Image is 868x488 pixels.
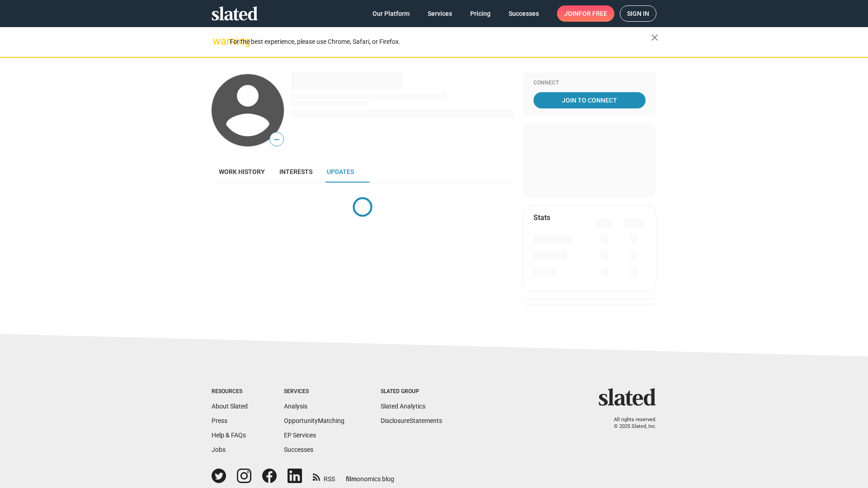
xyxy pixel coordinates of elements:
span: — [270,134,283,145]
a: EP Services [284,432,316,439]
a: Updates [320,161,361,183]
span: Successes [509,5,539,22]
a: RSS [313,469,335,483]
span: Sign in [627,6,649,21]
span: film [346,475,357,483]
div: Slated Group [381,388,442,395]
a: Our Platform [365,5,417,22]
a: OpportunityMatching [284,417,344,424]
a: Press [212,417,227,424]
a: Work history [212,161,272,183]
span: Work history [219,168,265,175]
span: Services [428,5,452,22]
div: Services [284,388,344,395]
span: for free [579,5,607,22]
mat-card-title: Stats [533,213,550,222]
span: Updates [327,168,354,175]
a: Jobs [212,446,226,453]
div: Connect [533,80,646,87]
div: For the best experience, please use Chrome, Safari, or Firefox. [230,36,651,48]
span: Pricing [470,5,491,22]
a: Help & FAQs [212,432,246,439]
mat-icon: warning [212,36,223,47]
span: Interests [279,168,312,175]
mat-icon: close [649,32,660,43]
a: Services [420,5,459,22]
span: Our Platform [373,5,410,22]
span: Join To Connect [535,92,644,108]
a: Interests [272,161,320,183]
a: Pricing [463,5,498,22]
p: All rights reserved. © 2025 Slated, Inc. [604,417,656,430]
a: filmonomics blog [346,468,394,483]
div: Resources [212,388,248,395]
a: Join To Connect [533,92,646,108]
a: Joinfor free [557,5,614,22]
span: Join [564,5,607,22]
a: Sign in [620,5,656,22]
a: Slated Analytics [381,403,425,410]
a: Successes [284,446,313,453]
a: DisclosureStatements [381,417,442,424]
a: Successes [501,5,546,22]
a: About Slated [212,403,248,410]
a: Analysis [284,403,307,410]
